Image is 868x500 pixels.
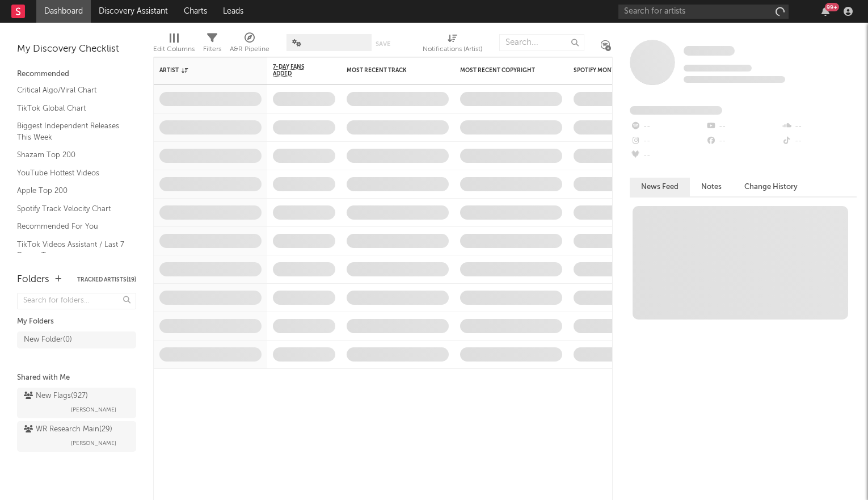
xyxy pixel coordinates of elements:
[781,119,857,134] div: --
[153,43,195,56] div: Edit Columns
[630,134,705,149] div: --
[17,388,136,418] a: New Flags(927)[PERSON_NAME]
[17,238,125,262] a: TikTok Videos Assistant / Last 7 Days - Top
[17,273,49,287] div: Folders
[230,28,269,61] div: A&R Pipeline
[71,403,116,417] span: [PERSON_NAME]
[423,43,482,56] div: Notifications (Artist)
[230,43,269,56] div: A&R Pipeline
[684,46,735,56] span: Some Artist
[159,67,245,74] div: Artist
[705,119,781,134] div: --
[24,389,88,403] div: New Flags ( 927 )
[17,167,125,179] a: YouTube Hottest Videos
[273,64,318,77] span: 7-Day Fans Added
[705,134,781,149] div: --
[17,120,125,143] a: Biggest Independent Releases This Week
[17,331,136,348] a: New Folder(0)
[376,41,390,47] button: Save
[423,28,482,61] div: Notifications (Artist)
[77,277,136,283] button: Tracked Artists(19)
[781,134,857,149] div: --
[203,28,221,61] div: Filters
[17,102,125,115] a: TikTok Global Chart
[733,178,809,196] button: Change History
[825,3,839,11] div: 99 +
[17,371,136,385] div: Shared with Me
[499,34,584,51] input: Search...
[17,203,125,215] a: Spotify Track Velocity Chart
[17,421,136,452] a: WR Research Main(29)[PERSON_NAME]
[17,84,125,96] a: Critical Algo/Viral Chart
[17,68,136,81] div: Recommended
[24,333,72,347] div: New Folder ( 0 )
[347,67,432,74] div: Most Recent Track
[684,45,735,57] a: Some Artist
[71,436,116,450] span: [PERSON_NAME]
[574,67,659,74] div: Spotify Monthly Listeners
[17,293,136,309] input: Search for folders...
[17,149,125,161] a: Shazam Top 200
[618,5,789,19] input: Search for artists
[17,220,125,233] a: Recommended For You
[153,28,195,61] div: Edit Columns
[17,315,136,329] div: My Folders
[684,76,785,83] span: 0 fans last week
[460,67,545,74] div: Most Recent Copyright
[630,149,705,163] div: --
[630,119,705,134] div: --
[17,43,136,56] div: My Discovery Checklist
[630,178,690,196] button: News Feed
[24,423,112,436] div: WR Research Main ( 29 )
[690,178,733,196] button: Notes
[630,106,722,115] span: Fans Added by Platform
[684,65,752,72] span: Tracking Since: [DATE]
[821,7,829,16] button: 99+
[203,43,221,56] div: Filters
[17,184,125,197] a: Apple Top 200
